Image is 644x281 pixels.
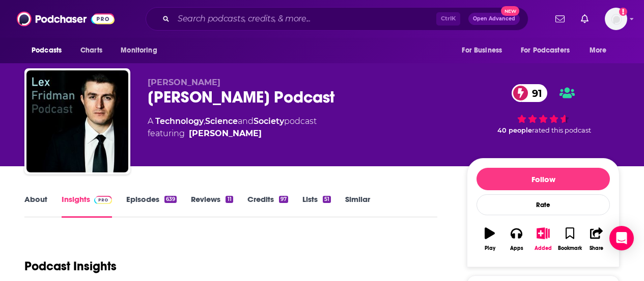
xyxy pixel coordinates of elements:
span: featuring [148,127,317,140]
span: rated this podcast [532,126,591,134]
img: Podchaser Pro [94,196,112,204]
div: Apps [510,245,523,251]
div: 91 40 peoplerated this podcast [467,78,620,141]
span: Ctrl K [436,12,460,25]
button: Added [530,221,556,258]
div: Search podcasts, credits, & more... [146,7,528,31]
button: open menu [24,41,75,60]
a: Credits97 [247,194,288,218]
button: open menu [455,41,515,60]
a: Episodes639 [126,194,177,218]
div: Open Intercom Messenger [609,226,634,250]
button: Play [477,221,503,258]
a: Show notifications dropdown [577,10,593,28]
a: Lists51 [302,194,331,218]
div: 639 [164,196,177,203]
div: Share [590,245,603,251]
div: 11 [226,196,233,203]
a: Reviews11 [191,194,233,218]
button: open menu [582,41,620,60]
button: Apps [503,221,529,258]
a: Society [254,116,284,126]
a: About [24,194,47,218]
span: , [204,116,205,126]
button: open menu [114,41,170,60]
span: New [501,6,519,16]
button: Bookmark [556,221,583,258]
span: For Podcasters [521,43,570,58]
span: Charts [80,43,102,58]
button: Share [583,221,610,258]
a: Charts [74,41,108,60]
div: A podcast [148,115,317,140]
span: 40 people [497,126,532,134]
a: InsightsPodchaser Pro [62,194,112,218]
img: Lex Fridman Podcast [26,70,128,172]
button: Open AdvancedNew [468,13,520,25]
h1: Podcast Insights [24,259,117,274]
button: open menu [514,41,584,60]
span: [PERSON_NAME] [148,78,220,87]
img: Podchaser - Follow, Share and Rate Podcasts [17,9,115,29]
div: 51 [323,196,331,203]
div: 97 [279,196,288,203]
svg: Add a profile image [619,8,627,16]
button: Show profile menu [605,8,627,30]
a: Technology [155,116,204,126]
img: User Profile [605,8,627,30]
span: More [590,43,607,58]
span: Monitoring [121,43,157,58]
span: Podcasts [32,43,62,58]
div: Play [485,245,495,251]
a: Similar [345,194,370,218]
div: Rate [477,194,610,215]
div: [PERSON_NAME] [189,127,262,140]
button: Follow [477,168,610,190]
a: Science [205,116,238,126]
a: 91 [512,84,547,102]
span: Open Advanced [473,16,515,21]
span: For Business [462,43,502,58]
span: Logged in as aridings [605,8,627,30]
div: Added [535,245,552,251]
span: and [238,116,254,126]
div: Bookmark [558,245,582,251]
input: Search podcasts, credits, & more... [174,11,436,27]
span: 91 [522,84,547,102]
a: Show notifications dropdown [551,10,569,28]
